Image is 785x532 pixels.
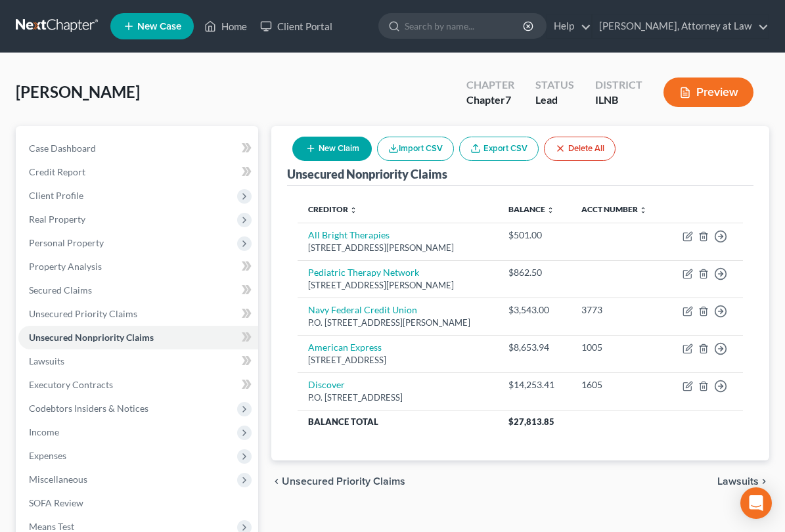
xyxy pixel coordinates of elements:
button: Preview [663,78,753,107]
a: Unsecured Nonpriority Claims [18,326,258,349]
span: Unsecured Priority Claims [29,308,137,319]
span: Unsecured Priority Claims [282,476,405,487]
a: Case Dashboard [18,137,258,160]
div: [STREET_ADDRESS] [308,354,487,366]
i: unfold_more [547,206,554,214]
button: chevron_left Unsecured Priority Claims [271,476,405,487]
div: $14,253.41 [508,378,560,391]
div: $3,543.00 [508,303,560,317]
button: New Claim [292,137,372,161]
a: Unsecured Priority Claims [18,302,258,326]
div: $862.50 [508,266,560,279]
span: Lawsuits [717,476,759,487]
div: 3773 [581,303,655,317]
span: Unsecured Nonpriority Claims [29,332,154,343]
div: [STREET_ADDRESS][PERSON_NAME] [308,242,487,254]
span: New Case [137,22,181,32]
a: Secured Claims [18,278,258,302]
button: Delete All [544,137,616,161]
span: Codebtors Insiders & Notices [29,403,148,414]
a: Navy Federal Credit Union [308,304,417,315]
a: Creditor unfold_more [308,204,357,214]
a: American Express [308,342,382,353]
a: Executory Contracts [18,373,258,397]
span: Secured Claims [29,284,92,296]
div: P.O. [STREET_ADDRESS] [308,391,487,404]
span: Expenses [29,450,66,461]
i: chevron_right [759,476,769,487]
span: Executory Contracts [29,379,113,390]
a: [PERSON_NAME], Attorney at Law [593,14,769,38]
a: Balance unfold_more [508,204,554,214]
a: Discover [308,379,345,390]
div: Lead [535,93,574,108]
span: $27,813.85 [508,416,554,427]
div: Open Intercom Messenger [740,487,772,519]
div: 1605 [581,378,655,391]
a: All Bright Therapies [308,229,390,240]
span: Personal Property [29,237,104,248]
div: $8,653.94 [508,341,560,354]
div: [STREET_ADDRESS][PERSON_NAME] [308,279,487,292]
div: 1005 [581,341,655,354]
a: Help [547,14,591,38]
div: ILNB [595,93,642,108]
a: Client Portal [254,14,339,38]
span: Real Property [29,213,85,225]
span: Client Profile [29,190,83,201]
i: unfold_more [349,206,357,214]
a: Home [198,14,254,38]
span: Case Dashboard [29,143,96,154]
span: Means Test [29,521,74,532]
div: District [595,78,642,93]
div: Chapter [466,93,514,108]
span: 7 [505,93,511,106]
a: Property Analysis [18,255,258,278]
div: $501.00 [508,229,560,242]
input: Search by name... [405,14,525,38]
span: Miscellaneous [29,474,87,485]
span: Income [29,426,59,437]
i: unfold_more [639,206,647,214]
span: SOFA Review [29,497,83,508]
span: Property Analysis [29,261,102,272]
a: Export CSV [459,137,539,161]
div: P.O. [STREET_ADDRESS][PERSON_NAME] [308,317,487,329]
button: Lawsuits chevron_right [717,476,769,487]
a: Credit Report [18,160,258,184]
span: Lawsuits [29,355,64,366]
a: SOFA Review [18,491,258,515]
a: Pediatric Therapy Network [308,267,419,278]
i: chevron_left [271,476,282,487]
span: Credit Report [29,166,85,177]
div: Status [535,78,574,93]
button: Import CSV [377,137,454,161]
a: Acct Number unfold_more [581,204,647,214]
span: [PERSON_NAME] [16,82,140,101]
div: Unsecured Nonpriority Claims [287,166,447,182]
a: Lawsuits [18,349,258,373]
th: Balance Total [298,410,498,433]
div: Chapter [466,78,514,93]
